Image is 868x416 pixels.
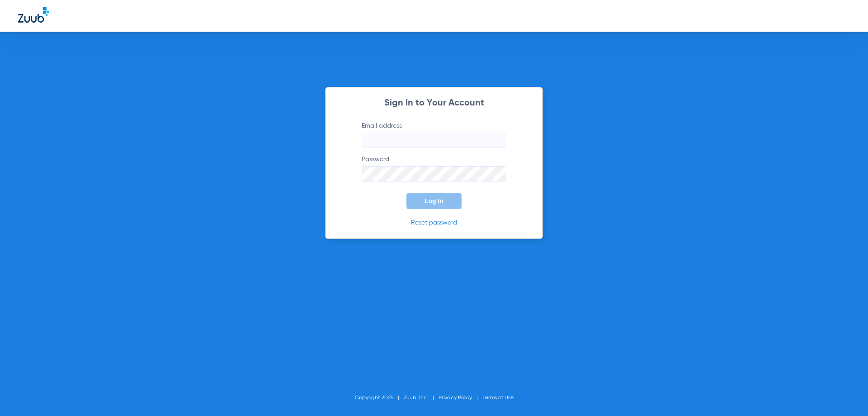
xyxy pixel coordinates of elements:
input: Email address [362,133,506,148]
button: Log In [406,193,462,209]
img: Zuub Logo [18,7,49,23]
h2: Sign In to Your Account [348,99,520,108]
a: Privacy Policy [439,395,472,401]
li: Zuub, Inc. [404,393,439,402]
input: Password [362,166,506,182]
label: Email address [362,121,506,148]
label: Password [362,155,506,182]
a: Reset password [411,220,457,226]
span: Log In [425,197,443,205]
a: Terms of Use [482,395,514,401]
li: Copyright 2025 [355,393,404,402]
